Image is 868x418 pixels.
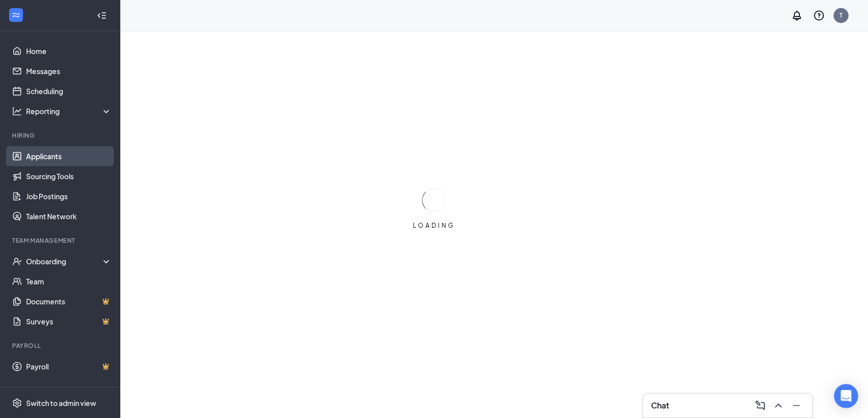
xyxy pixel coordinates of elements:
[26,146,112,166] a: Applicants
[26,356,112,376] a: PayrollCrown
[26,81,112,101] a: Scheduling
[11,10,21,20] svg: WorkstreamLogo
[788,397,804,413] button: Minimize
[409,221,459,230] div: LOADING
[26,106,112,116] div: Reporting
[752,397,768,413] button: ComposeMessage
[12,131,110,140] div: Hiring
[26,398,96,408] div: Switch to admin view
[12,256,22,266] svg: UserCheck
[26,186,112,206] a: Job Postings
[839,11,842,20] div: T
[651,400,669,411] h3: Chat
[26,206,112,226] a: Talent Network
[790,399,802,411] svg: Minimize
[26,256,103,266] div: Onboarding
[12,341,110,350] div: Payroll
[97,11,107,21] svg: Collapse
[813,10,825,22] svg: QuestionInfo
[12,398,22,408] svg: Settings
[26,271,112,291] a: Team
[791,10,803,22] svg: Notifications
[26,41,112,61] a: Home
[12,106,22,116] svg: Analysis
[834,384,858,408] div: Open Intercom Messenger
[26,61,112,81] a: Messages
[26,311,112,331] a: SurveysCrown
[754,399,766,411] svg: ComposeMessage
[26,166,112,186] a: Sourcing Tools
[770,397,786,413] button: ChevronUp
[12,236,110,245] div: Team Management
[26,291,112,311] a: DocumentsCrown
[772,399,784,411] svg: ChevronUp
